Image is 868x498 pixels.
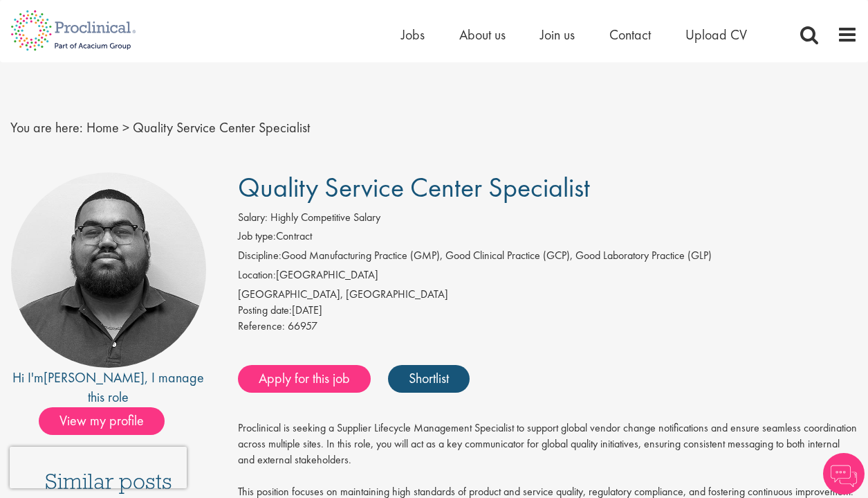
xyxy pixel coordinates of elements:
[238,365,371,393] a: Apply for this job
[823,453,865,495] img: Chatbot
[288,319,317,333] span: 66957
[238,267,858,287] li: [GEOGRAPHIC_DATA]
[238,229,276,244] label: Job type:
[238,287,858,303] div: [GEOGRAPHIC_DATA], [GEOGRAPHIC_DATA]
[238,303,858,319] div: [DATE]
[540,26,575,44] a: Join us
[238,319,285,335] label: Reference:
[238,210,268,226] label: Salary:
[39,410,178,428] a: View my profile
[459,26,506,44] a: About us
[609,26,651,44] a: Contact
[238,248,281,264] label: Discipline:
[122,118,129,136] span: >
[86,118,119,136] a: breadcrumb link
[11,172,206,368] img: imeage of recruiter Ashley Bennett
[133,118,310,136] span: Quality Service Center Specialist
[238,303,292,317] span: Posting date:
[10,118,83,136] span: You are here:
[238,229,858,248] li: Contract
[39,407,165,435] span: View my profile
[238,267,276,283] label: Location:
[685,26,747,44] a: Upload CV
[270,210,380,224] span: Highly Competitive Salary
[10,368,207,407] div: Hi I'm , I manage this role
[401,26,425,44] a: Jobs
[388,365,470,393] a: Shortlist
[10,447,187,488] iframe: reCAPTCHA
[238,248,858,267] li: Good Manufacturing Practice (GMP), Good Clinical Practice (GCP), Good Laboratory Practice (GLP)
[238,170,590,205] span: Quality Service Center Specialist
[44,368,145,386] a: [PERSON_NAME]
